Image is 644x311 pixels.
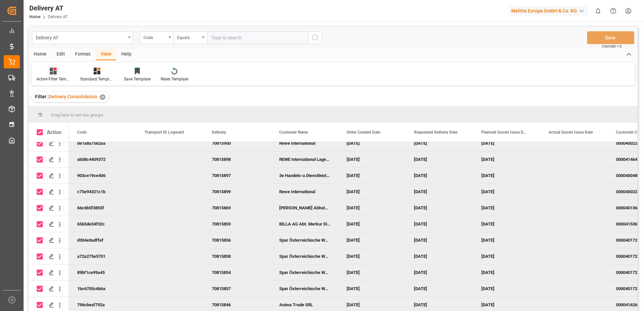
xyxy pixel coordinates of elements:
[52,49,70,60] div: Edit
[204,281,271,297] div: 70815857
[69,265,136,280] div: 89bf1ce99a45
[177,33,200,41] div: Equals
[69,248,136,264] div: a72a275e5701
[308,31,322,44] button: search button
[339,151,406,167] div: [DATE]
[271,265,339,280] div: Spar Österreichische Waren-
[29,281,69,297] div: Press SPACE to deselect this row.
[473,216,541,232] div: [DATE]
[339,216,406,232] div: [DATE]
[606,3,621,19] button: Help Center
[347,130,380,135] span: Order Created Date
[36,76,70,82] div: Active Filter Template
[29,49,52,60] div: Home
[29,265,69,281] div: Press SPACE to deselect this row.
[339,184,406,200] div: [DATE]
[271,184,339,200] div: Rewe International
[144,130,184,135] span: Transport ID Logward
[339,281,406,297] div: [DATE]
[29,151,69,168] div: Press SPACE to deselect this row.
[339,265,406,280] div: [DATE]
[70,49,96,60] div: Format
[271,232,339,248] div: Spar Österreichische Waren-
[51,112,103,117] span: Drag here to set row groups
[204,232,271,248] div: 70815856
[509,6,588,16] div: Melitta Europa GmbH & Co. KG
[29,216,69,232] div: Press SPACE to deselect this row.
[616,130,644,135] span: Customer Code
[406,232,473,248] div: [DATE]
[124,76,151,82] div: Save Template
[69,151,136,167] div: ab08c4409372
[69,281,136,297] div: 1bc6705c6b6a
[473,232,541,248] div: [DATE]
[204,265,271,280] div: 70815854
[204,151,271,167] div: 70815898
[473,184,541,200] div: [DATE]
[279,130,308,135] span: Customer Name
[481,130,526,135] span: Planned Goods Issue Date
[406,135,473,151] div: [DATE]
[140,31,173,44] button: open menu
[406,216,473,232] div: [DATE]
[29,232,69,248] div: Press SPACE to deselect this row.
[80,76,114,82] div: Standard Templates
[473,168,541,183] div: [DATE]
[406,184,473,200] div: [DATE]
[207,31,308,44] input: Type to search
[69,184,136,200] div: c75e94321c1b
[29,168,69,184] div: Press SPACE to deselect this row.
[161,76,188,82] div: Reset Template
[587,31,634,44] button: Save
[406,151,473,167] div: [DATE]
[339,135,406,151] div: [DATE]
[29,135,69,151] div: Press SPACE to deselect this row.
[204,135,271,151] div: 70815900
[47,129,61,135] div: Action
[602,44,621,49] span: Ctrl/CMD + S
[204,200,271,216] div: 70815869
[29,14,40,19] a: Home
[29,3,68,13] div: Delivery AT
[509,4,590,17] button: Melitta Europa GmbH & Co. KG
[271,248,339,264] div: Spar Österreichische Waren-
[212,130,226,135] span: Delivery
[549,130,593,135] span: Actual Goods Issue Date
[32,31,133,44] button: open menu
[69,232,136,248] div: d304e0adffef
[36,33,126,41] div: Delivery AT
[35,94,49,99] span: Filter :
[204,184,271,200] div: 70815899
[29,200,69,216] div: Press SPACE to deselect this row.
[339,168,406,183] div: [DATE]
[473,281,541,297] div: [DATE]
[49,94,97,99] span: Delivery Consolidation
[29,184,69,200] div: Press SPACE to deselect this row.
[271,151,339,167] div: REWE International Lager- und
[473,151,541,167] div: [DATE]
[271,168,339,183] div: 3e Handels-u.DienstleistungsAG
[69,200,136,216] div: 66c6b5f3855f
[116,49,136,60] div: Help
[414,130,457,135] span: Requested Delivery Date
[173,31,207,44] button: open menu
[473,265,541,280] div: [DATE]
[339,232,406,248] div: [DATE]
[406,265,473,280] div: [DATE]
[406,281,473,297] div: [DATE]
[204,248,271,264] div: 70815858
[271,281,339,297] div: Spar Österreichische Waren-
[339,200,406,216] div: [DATE]
[271,135,339,151] div: Rewe International
[69,216,136,232] div: 6565de34f32c
[406,168,473,183] div: [DATE]
[204,216,271,232] div: 70815859
[204,168,271,183] div: 70815897
[143,33,166,41] div: Code
[339,248,406,264] div: [DATE]
[473,248,541,264] div: [DATE]
[100,94,105,100] div: ✕
[96,49,116,60] div: View
[271,216,339,232] div: BILLA AG Abt. Merkur Direkt
[69,168,136,183] div: 903ce19ce406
